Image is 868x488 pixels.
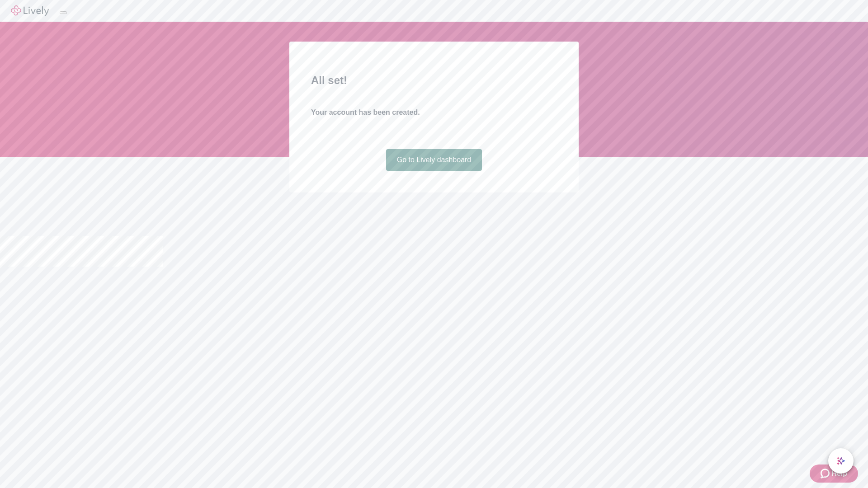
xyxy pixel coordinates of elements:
[821,468,831,479] svg: Zendesk support icon
[831,468,847,479] span: Help
[810,465,858,483] button: Zendesk support iconHelp
[60,11,67,14] button: Log out
[311,72,557,89] h2: All set!
[836,456,845,465] svg: Lively AI Assistant
[386,149,482,171] a: Go to Lively dashboard
[11,5,49,16] img: Lively
[828,448,854,474] button: chat
[311,107,557,118] h4: Your account has been created.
